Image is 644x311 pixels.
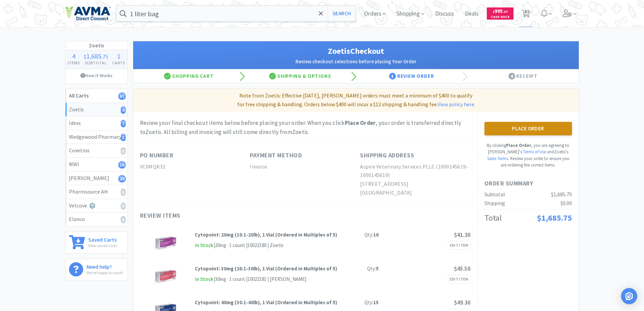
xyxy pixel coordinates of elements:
[121,106,126,114] i: 4
[140,45,572,58] h1: Zoetis Checkout
[367,265,379,273] div: Qty:
[537,213,572,223] span: $1,685.75
[493,8,508,14] span: 995
[432,11,457,17] a: Discuss
[140,118,471,137] div: Review your final checkout items below before placing your order. When you click , your order is ...
[345,119,376,127] strong: Place Order
[493,9,495,14] span: $
[88,235,117,242] h6: Saved Carts
[551,191,572,198] span: $1,685.75
[66,144,127,158] a: Covetrus0
[69,160,124,169] div: MWI
[454,299,471,306] span: $49.30
[508,73,515,80] span: 4
[462,11,481,17] a: Deals
[360,162,470,180] h2: Aspire Veterinary Services PLLC (1000145619-1000145619)
[72,52,75,60] span: 4
[195,231,337,238] strong: Cytopoint: 20mg (10.1-20lb), 1 Vial (Ordered in Multiples of 5)
[195,299,337,306] strong: Cytopoint: 40mg (30.1-40lb), 1 Vial (Ordered in Multiples of 5)
[66,103,127,117] a: Zoetis4
[195,265,337,272] strong: Cytopoint: 30mg (20.1-30lb), 1 Vial (Ordered in Multiples of 5)
[66,130,127,144] a: Wedgewood Pharmacy1
[116,6,356,21] input: Search by item, sku, manufacturer, ingredient, size...
[560,200,572,206] span: $0.00
[140,58,572,66] h2: Review checkout selections before placing Your Order
[360,151,414,160] h1: Shipping Address
[82,60,110,66] h4: Subtotal
[454,265,471,272] span: $45.50
[519,12,533,18] a: 67
[154,231,177,254] img: bd664e03be1e4343977eeb9e4a5ab1c4_529555.jpeg
[69,215,124,224] div: Elanco
[487,149,568,161] span: and Zoetis 's .
[467,69,579,83] div: Receipt
[360,188,470,197] h2: [GEOGRAPHIC_DATA]
[328,6,356,21] button: Search
[69,187,124,196] div: Pharmsource AH
[244,69,356,83] div: Shipping & Options
[389,73,396,80] span: 3
[65,6,111,21] img: e4e33dab9f054f5782a47901c742baa9_102.png
[66,172,127,185] a: [PERSON_NAME]39
[69,92,89,99] strong: All Carts
[69,174,124,183] div: [PERSON_NAME]
[66,116,127,130] a: Idexx7
[487,4,514,23] a: $995.07Cash Back
[140,211,343,221] h1: Review Items
[86,52,101,60] span: 1,685
[69,105,124,114] div: Zoetis
[133,69,245,83] div: Shopping Cart
[84,53,86,60] span: $
[69,146,124,155] div: Covetrus
[118,161,126,169] i: 16
[376,265,379,272] strong: 5
[66,60,82,66] h4: Items
[110,60,127,66] h4: Carts
[448,241,471,250] a: Edit Item
[69,201,124,210] div: Vetcove
[250,151,302,160] h1: Payment Method
[484,142,572,169] p: By clicking , you are agreeing to [PERSON_NAME]'s Review your order to ensure you are ordering th...
[364,231,379,239] div: Qty:
[484,122,572,135] button: Place Order
[121,147,126,155] i: 0
[87,269,123,276] p: We're happy to assist!
[245,275,306,283] div: | 10022181 | [PERSON_NAME]
[356,69,468,83] div: Review Order
[454,231,471,239] span: $41.30
[121,216,126,223] i: 0
[250,162,360,171] h2: Invoice
[373,231,379,238] strong: 10
[484,199,505,208] div: Shipping
[121,202,126,210] i: 0
[87,262,123,269] h6: Need help?
[118,175,126,182] i: 39
[66,69,127,82] a: How It Works
[66,89,127,103] a: All Carts67
[88,242,117,249] p: View saved carts
[117,52,120,60] span: 1
[621,288,637,304] div: Open Intercom Messenger
[103,53,108,60] span: 75
[66,41,127,50] h1: Zoetis
[121,120,126,127] i: 7
[69,133,124,141] div: Wedgewood Pharmacy
[66,185,127,199] a: Pharmsource AH0
[154,265,177,288] img: 69894a3c7d5a4dd096f1abf43bd68f98_541731.jpeg
[484,190,505,199] div: Subtotal
[195,275,214,284] span: In Stock
[484,179,572,188] h1: Order Summary
[195,241,214,250] span: In Stock
[487,156,508,161] a: Sales Terms
[437,101,474,108] a: View policy here
[118,92,126,100] i: 67
[523,149,546,155] a: Terms of Use
[503,9,508,14] span: . 07
[364,298,379,307] div: Qty:
[360,180,470,188] h2: [STREET_ADDRESS]
[140,162,250,171] h2: VC0MQK32
[121,188,126,196] i: 0
[506,142,531,148] strong: Place Order
[448,275,471,284] a: Edit Item
[121,134,126,141] i: 1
